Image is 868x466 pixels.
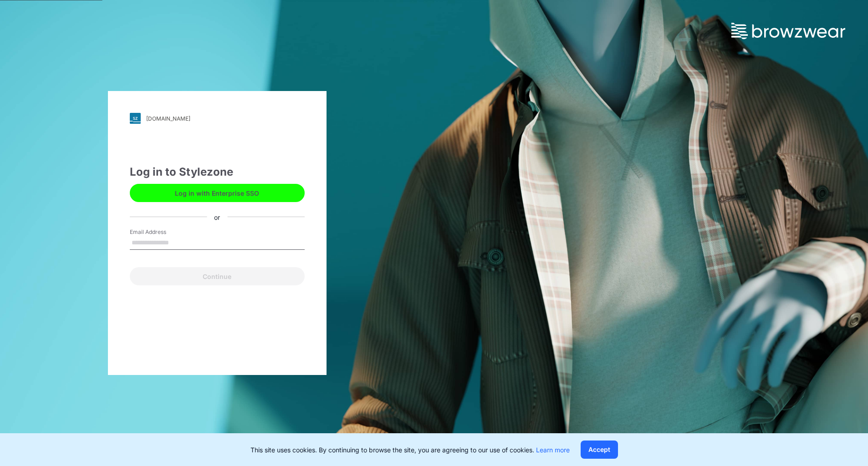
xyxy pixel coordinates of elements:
a: Learn more [536,446,570,454]
img: browzwear-logo.73288ffb.svg [731,23,845,39]
button: Accept [581,441,618,459]
button: Log in with Enterprise SSO [130,184,305,202]
img: svg+xml;base64,PHN2ZyB3aWR0aD0iMjgiIGhlaWdodD0iMjgiIHZpZXdCb3g9IjAgMCAyOCAyOCIgZmlsbD0ibm9uZSIgeG... [130,113,141,124]
div: [DOMAIN_NAME] [146,115,190,122]
label: Email Address [130,228,194,236]
div: or [207,212,227,222]
a: [DOMAIN_NAME] [130,113,305,124]
p: This site uses cookies. By continuing to browse the site, you are agreeing to our use of cookies. [250,445,570,455]
div: Log in to Stylezone [130,164,305,180]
